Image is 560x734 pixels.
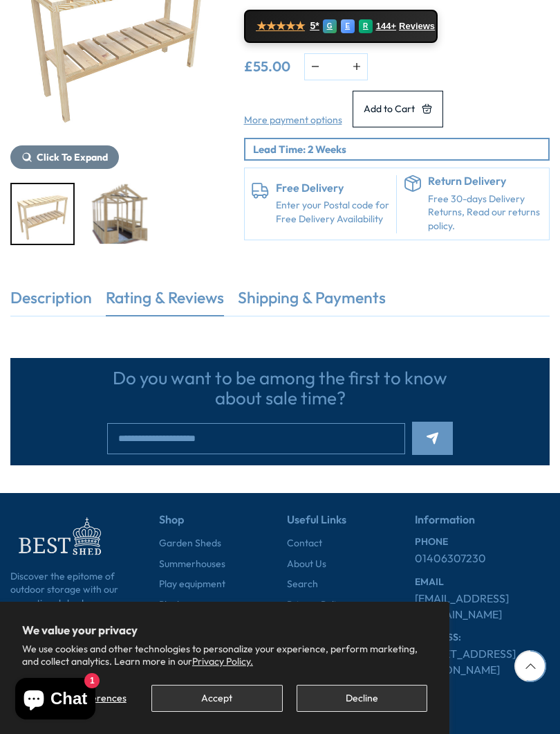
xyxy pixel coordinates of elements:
[428,193,542,233] p: Free 30-days Delivery Returns, Read our returns policy.
[287,514,398,537] h5: Useful Links
[287,598,346,612] a: Privacy Policy
[244,10,438,43] a: ★★★★★ 5* G E R 144+ Reviews
[364,104,415,114] span: Add to Cart
[359,19,373,33] div: R
[10,570,142,665] p: Discover the epitome of outdoor storage with our exceptional sheds – meticulously crafted for dur...
[159,598,207,612] a: Playhouses
[22,624,427,636] h2: We value your privacy
[11,678,100,723] inbox-online-store-chat: Shopify online store chat
[353,91,443,127] button: Add to Cart
[323,19,337,33] div: G
[159,537,221,550] a: Garden Sheds
[151,685,282,712] button: Accept
[10,287,92,316] a: Description
[107,368,453,408] h3: Do you want to be among the first to know about sale time?
[276,182,390,195] h6: Free Delivery
[276,199,390,226] a: Enter your Postal code for Free Delivery Availability
[415,514,550,537] h5: Information
[106,287,224,316] a: Rating & Reviews
[159,578,225,591] a: Play equipment
[287,537,322,550] a: Contact
[10,183,75,245] div: 1 / 2
[287,578,318,591] a: Search
[192,655,253,668] a: Privacy Policy.
[415,550,486,566] a: 01406307230
[10,514,107,559] img: footer-logo
[244,60,290,73] ins: £55.00
[428,175,542,188] h6: Return Delivery
[238,287,386,316] a: Shipping & Payments
[159,514,270,537] h5: Shop
[415,646,550,677] a: [STREET_ADDRESS][PERSON_NAME]
[415,632,550,643] h6: ADDRESS:
[10,145,119,169] button: Click To Expand
[86,184,148,244] img: 2_QTY-_4_FT_BENCHES__Holkham_6x8_bdf5b777-b9ca-48bf-a6e8-d052ad239274_200x200.jpg
[244,114,342,127] a: More payment options
[85,183,149,245] div: 2 / 2
[297,685,427,712] button: Decline
[341,19,355,33] div: E
[256,19,305,33] span: ★★★★★
[37,151,108,163] span: Click To Expand
[22,643,427,668] p: We use cookies and other technologies to personalize your experience, perform marketing, and coll...
[159,557,225,571] a: Summerhouses
[253,142,549,156] p: Lead Time: 2 Weeks
[415,591,550,622] a: [EMAIL_ADDRESS][DOMAIN_NAME]
[415,537,550,547] h6: PHONE
[399,21,435,32] span: Reviews
[412,422,453,455] button: Subscribe
[376,21,396,32] span: 144+
[287,557,326,571] a: About Us
[12,184,73,244] img: Holkham_Greenhouse_4_Bench_A08556_200x200.jpg
[415,577,550,587] h6: EMAIL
